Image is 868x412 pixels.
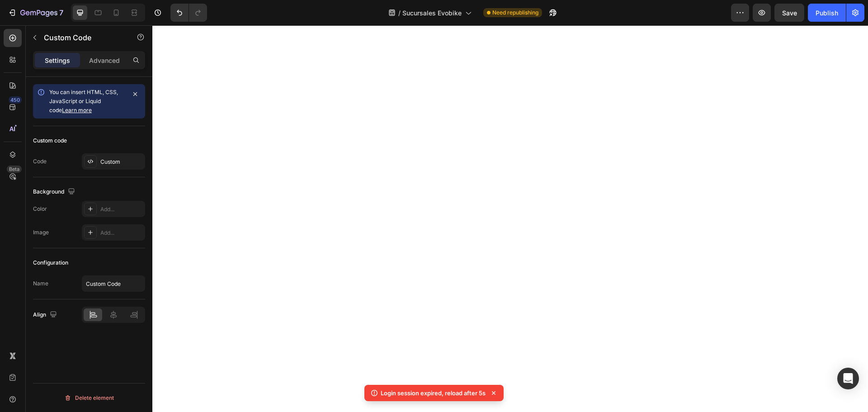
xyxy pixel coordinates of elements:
span: / [398,8,401,18]
a: Learn more [62,107,92,114]
iframe: Design area [152,25,868,412]
div: Background [33,186,77,198]
span: Sucursales Evobike [402,8,462,18]
button: Publish [808,4,846,22]
span: Need republishing [492,9,538,17]
div: Custom code [33,137,67,145]
div: Delete element [64,393,114,403]
p: 7 [59,7,63,18]
p: Custom Code [44,32,121,43]
div: Add... [100,229,143,237]
div: Code [33,157,47,166]
span: You can insert HTML, CSS, JavaScript or Liquid code [49,89,118,114]
span: Save [782,9,797,17]
p: Advanced [89,56,120,65]
div: Name [33,279,48,288]
div: Add... [100,205,143,213]
div: Align [33,309,59,321]
p: Settings [45,56,70,65]
div: Color [33,205,47,213]
div: Open Intercom Messenger [837,368,859,389]
div: 450 [9,96,22,104]
div: Undo/Redo [170,4,207,22]
button: Save [774,4,804,22]
p: Login session expired, reload after 5s [381,388,486,398]
div: Configuration [33,259,68,267]
div: Beta [7,166,22,173]
button: 7 [4,4,67,22]
button: Delete element [33,391,145,405]
div: Image [33,228,49,237]
div: Custom [100,158,143,166]
div: Publish [816,8,838,18]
